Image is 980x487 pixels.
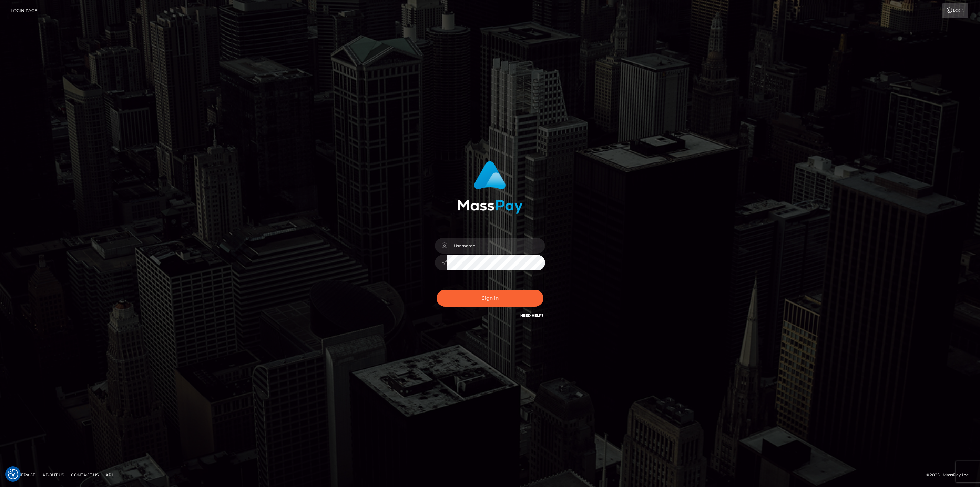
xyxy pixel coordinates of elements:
[11,3,37,18] a: Login Page
[520,313,543,318] a: Need Help?
[447,238,545,254] input: Username...
[40,469,67,480] a: About Us
[437,290,543,307] button: Sign in
[68,469,101,480] a: Contact Us
[8,469,38,480] a: Homepage
[8,469,18,479] button: Consent Preferences
[103,469,116,480] a: API
[8,469,18,479] img: Revisit consent button
[926,471,975,479] div: © 2025 , MassPay Inc.
[942,3,968,18] a: Login
[457,161,523,214] img: MassPay Login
